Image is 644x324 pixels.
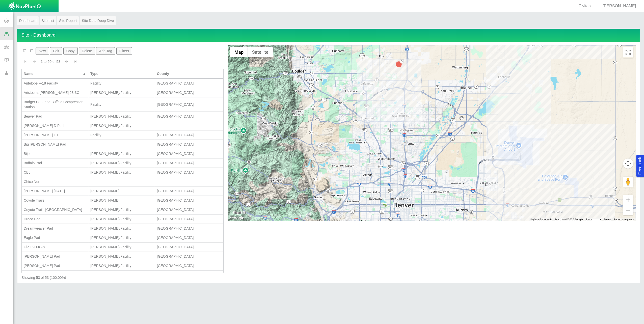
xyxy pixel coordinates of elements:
div: [PERSON_NAME]/Facility [90,170,153,175]
img: UrbanGroupSolutionsTheme$USG_Images$logo.png [8,2,41,10]
td: Weld County [155,97,224,112]
td: Wells/Facility [88,233,155,242]
td: Arapahoe County [155,112,224,121]
td: Costigan 8-6-20 [22,186,88,196]
div: 1 to 50 of 53 [39,59,62,66]
div: Antelope F-18 Facility [24,81,86,86]
td: CBJ [22,168,88,177]
td: Badger CGF and Buffalo Compressor Station [22,97,88,112]
div: [GEOGRAPHIC_DATA] [157,263,221,268]
div: [PERSON_NAME] [DATE] [24,188,86,194]
td: Aristocrat Angus 23-3C [22,88,88,97]
span: [PERSON_NAME] [603,4,636,8]
div: Facility [90,132,153,138]
td: Facility [88,271,155,280]
button: Keyboard shortcuts [530,218,552,221]
td: Wells/Facility [88,224,155,233]
div: Facility [90,81,153,86]
a: Dashboard [17,16,39,25]
div: Facility [90,102,153,107]
button: Zoom out [623,205,633,215]
span: Civitas [578,4,591,8]
td: Weld County [155,88,224,97]
div: [GEOGRAPHIC_DATA] [157,245,221,250]
td: Dreamweaver Pad [22,224,88,233]
td: Bennett D Pad [22,121,88,130]
span: ▲ [83,72,86,76]
div: File 32H-K268 [24,245,86,250]
td: Facility [88,97,155,112]
div: Beaver Pad [24,114,86,119]
td: Weld County [155,79,224,88]
button: Delete [79,47,95,55]
div: [GEOGRAPHIC_DATA] [157,114,221,119]
div: Name [24,71,81,76]
button: Show street map [230,47,248,57]
div: [PERSON_NAME] Pad [24,254,86,259]
td: Weld County [155,214,224,224]
div: [PERSON_NAME] [597,3,638,9]
td: Buffalo Pad [22,158,88,168]
div: Type [90,71,153,76]
a: Site Report [57,16,79,25]
div: [PERSON_NAME]/Facility [90,160,153,166]
a: Report a map error [614,218,634,221]
td: Weld County [155,196,224,205]
th: County [155,69,224,79]
td: Wells/Facility [88,149,155,158]
td: Weld County [155,261,224,271]
span: Showing 53 of 53 (100.00%) [21,276,66,280]
div: [PERSON_NAME]/Facility [90,245,153,250]
div: Eagle Pad [24,235,86,240]
td: Adams County [155,233,224,242]
button: Go to last page [71,57,79,66]
td: Bennett OT [22,130,88,140]
div: Badger CGF and Buffalo Compressor Station [24,99,86,110]
td: Wells/Facility [88,121,155,130]
div: Draco Pad [24,217,86,222]
div: Facility [90,273,153,278]
button: Map Scale: 2 km per 34 pixels [584,218,602,221]
td: Wells/Facility [88,158,155,168]
div: [PERSON_NAME]/Facility [90,207,153,212]
div: [PERSON_NAME] [90,188,153,194]
td: Adams County [155,149,224,158]
td: Big Sandy Pad [22,140,88,149]
td: Facility [88,79,155,88]
td: Bijou [22,149,88,158]
div: [GEOGRAPHIC_DATA] [157,90,221,95]
button: Zoom in [623,195,633,205]
td: Weld County [155,252,224,261]
div: [GEOGRAPHIC_DATA] [157,188,221,194]
div: Big [PERSON_NAME] Pad [24,142,86,147]
span: 2 km [586,218,591,221]
div: Coyote Trails [GEOGRAPHIC_DATA] [24,207,86,212]
button: Drag Pegman onto the map to open Street View [623,177,633,187]
div: [PERSON_NAME]/Facility [90,114,153,119]
div: Buffalo Pad [24,160,86,166]
td: Wells/Facility [88,242,155,252]
td: Weld County [155,271,224,280]
td: Weld County [155,224,224,233]
div: [GEOGRAPHIC_DATA] [157,235,221,240]
div: [GEOGRAPHIC_DATA] [157,198,221,203]
div: [PERSON_NAME]/Facility [90,217,153,222]
div: [GEOGRAPHIC_DATA] [157,226,221,231]
button: Add Tag [96,47,115,55]
div: [PERSON_NAME] D Pad [24,123,86,128]
a: Terms (opens in new tab) [604,218,611,221]
div: [PERSON_NAME] 35-D Pad [24,273,86,278]
td: Eagle Pad [22,233,88,242]
button: Map camera controls [623,158,633,169]
td: Wells [88,186,155,196]
td: Weld County [155,205,224,214]
td: Gurtler Pad [22,261,88,271]
div: [PERSON_NAME] OT [24,132,86,138]
div: [GEOGRAPHIC_DATA] [157,254,221,259]
div: [GEOGRAPHIC_DATA] [157,217,221,222]
a: Site List [40,16,56,25]
button: Copy [63,47,78,55]
div: [PERSON_NAME]/Facility [90,123,153,128]
td: Adams County [155,140,224,149]
td: Coyote Trails West Pad [22,205,88,214]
